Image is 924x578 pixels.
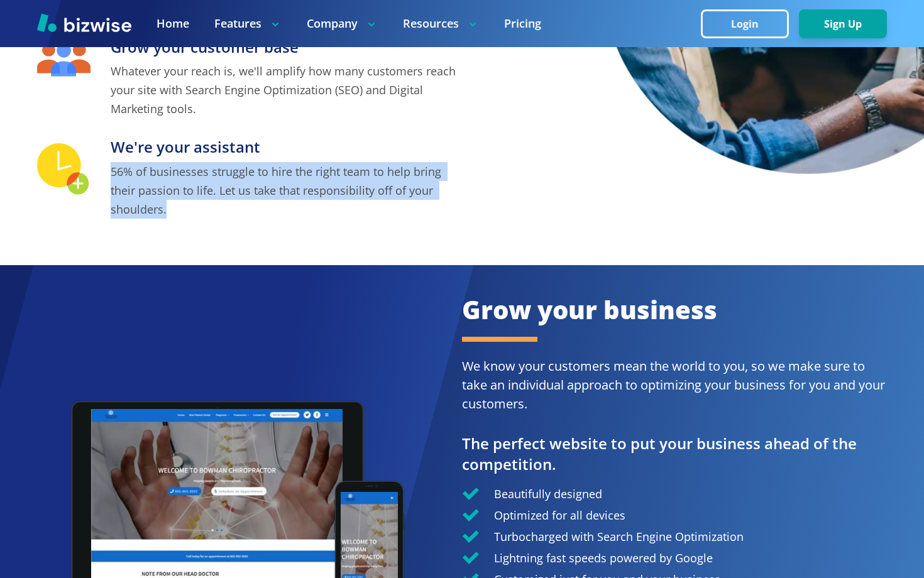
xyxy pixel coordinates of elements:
[37,43,91,77] img: Grow your customer base Icon
[214,16,282,31] p: Features
[37,13,131,32] img: Bizwise Logo
[462,488,479,500] img: Check Icon
[494,527,744,546] p: Turbocharged with Search Engine Optimization
[701,18,799,30] a: Login
[494,484,602,503] p: Beautifully designed
[799,9,887,38] button: Sign Up
[462,293,887,327] h2: Grow your business
[403,16,479,31] p: Resources
[504,16,541,31] a: Pricing
[701,9,789,38] button: Login
[799,18,887,30] a: Sign Up
[111,162,462,219] p: 56% of businesses struggle to hire the right team to help bring their passion to life. Let us tak...
[157,16,189,31] a: Home
[462,433,887,474] h3: The perfect website to put your business ahead of the competition.
[494,506,625,525] p: Optimized for all devices
[307,16,378,31] p: Company
[37,143,91,195] img: We're your assistant Icon
[111,137,462,158] h3: We're your assistant
[462,530,479,543] img: Check Icon
[494,548,713,567] p: Lightning fast speeds powered by Google
[462,357,887,413] p: We know your customers mean the world to you, so we make sure to take an individual approach to o...
[462,509,479,521] img: Check Icon
[111,62,462,118] p: Whatever your reach is, we'll amplify how many customers reach your site with Search Engine Optim...
[462,552,479,564] img: Check Icon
